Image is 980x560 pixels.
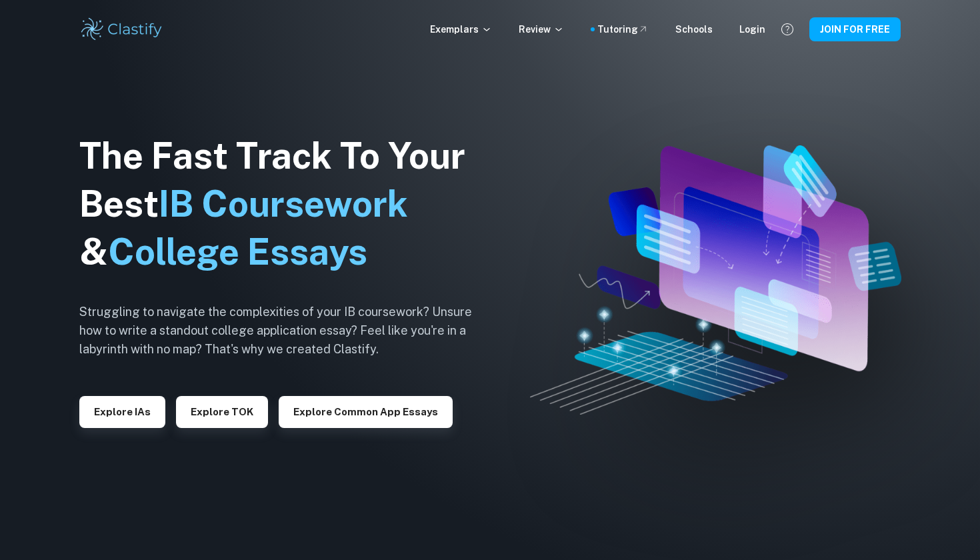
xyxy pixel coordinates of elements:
img: Clastify hero [530,145,902,414]
p: Exemplars [430,22,492,37]
button: Help and Feedback [776,18,799,41]
img: Clastify logo [79,16,164,43]
a: Explore IAs [79,405,165,417]
button: Explore TOK [176,396,268,428]
p: Review [519,22,564,37]
h1: The Fast Track To Your Best & [79,132,493,276]
button: JOIN FOR FREE [809,17,901,41]
a: Explore TOK [176,405,268,417]
h6: Struggling to navigate the complexities of your IB coursework? Unsure how to write a standout col... [79,303,493,359]
a: Schools [675,22,713,37]
a: Tutoring [597,22,649,37]
span: College Essays [108,231,367,273]
span: IB Coursework [159,183,408,225]
a: Login [739,22,765,37]
button: Explore Common App essays [279,396,453,428]
button: Explore IAs [79,396,165,428]
a: Explore Common App essays [279,405,453,417]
